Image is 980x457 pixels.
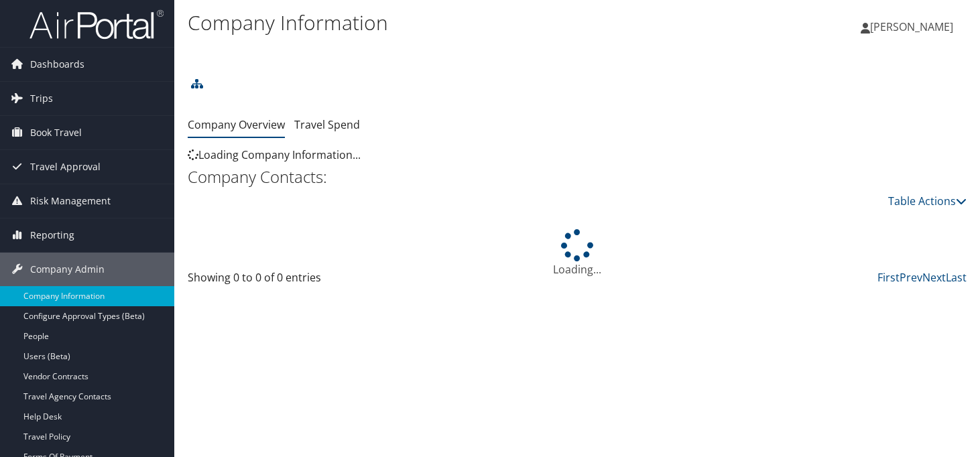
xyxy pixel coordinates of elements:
[30,184,111,218] span: Risk Management
[870,19,953,34] span: [PERSON_NAME]
[877,270,900,285] a: First
[30,150,101,184] span: Travel Approval
[188,117,285,132] a: Company Overview
[30,116,82,149] span: Book Travel
[188,229,967,277] div: Loading...
[900,270,922,285] a: Prev
[946,270,967,285] a: Last
[861,7,967,47] a: [PERSON_NAME]
[30,82,53,115] span: Trips
[188,9,707,37] h1: Company Information
[30,218,74,252] span: Reporting
[29,9,164,40] img: airportal-logo.png
[188,166,967,188] h2: Company Contacts:
[294,117,360,132] a: Travel Spend
[922,270,946,285] a: Next
[30,253,105,286] span: Company Admin
[188,147,361,162] span: Loading Company Information...
[188,269,367,292] div: Showing 0 to 0 of 0 entries
[888,194,967,208] a: Table Actions
[30,48,84,81] span: Dashboards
